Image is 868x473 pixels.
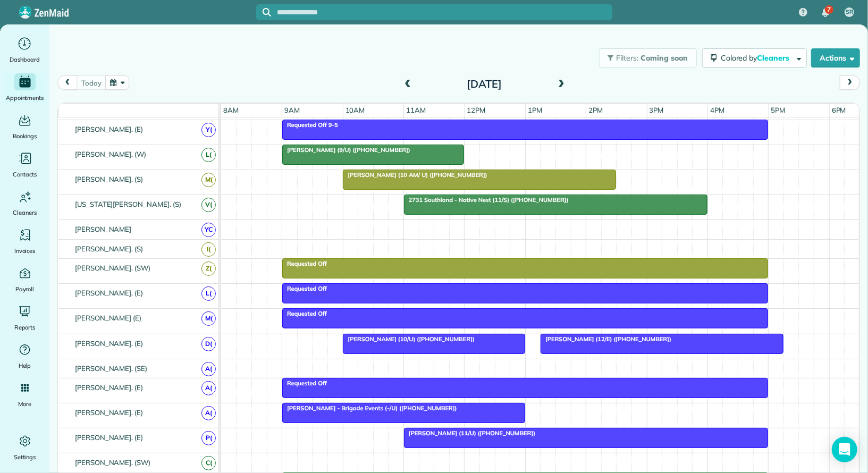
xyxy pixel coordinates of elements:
[13,131,37,141] span: Bookings
[201,362,216,376] span: A(
[77,75,106,90] button: today
[201,456,216,470] span: C(
[201,261,216,276] span: Z(
[221,106,241,114] span: 8am
[73,225,134,233] span: [PERSON_NAME]
[201,337,216,351] span: D(
[721,53,793,63] span: Colored by
[4,188,45,218] a: Cleaners
[617,53,639,63] span: Filters:
[263,8,271,16] svg: Focus search
[811,48,860,67] button: Actions
[586,106,605,114] span: 2pm
[73,200,183,208] span: [US_STATE][PERSON_NAME]. (S)
[57,75,78,90] button: prev
[465,106,488,114] span: 12pm
[832,437,857,462] div: Open Intercom Messenger
[342,171,487,179] span: [PERSON_NAME] (10 AM/ U) ([PHONE_NUMBER])
[73,364,149,373] span: [PERSON_NAME]. (SE)
[14,322,36,333] span: Reports
[830,106,848,114] span: 6pm
[282,310,327,317] span: Requested Off
[4,35,45,65] a: Dashboard
[4,226,45,256] a: Invoices
[282,146,411,154] span: [PERSON_NAME] (9/U) ([PHONE_NUMBER])
[827,5,831,14] span: 7
[256,8,271,16] button: Focus search
[73,458,153,467] span: [PERSON_NAME]. (SW)
[526,106,544,114] span: 1pm
[282,285,327,292] span: Requested Off
[201,311,216,326] span: M(
[4,433,45,462] a: Settings
[201,198,216,212] span: V(
[73,383,145,392] span: [PERSON_NAME]. (E)
[18,399,31,409] span: More
[282,404,458,412] span: [PERSON_NAME] - Brigade Events (-/U) ([PHONE_NUMBER])
[19,360,31,371] span: Help
[769,106,788,114] span: 5pm
[647,106,666,114] span: 3pm
[540,335,672,343] span: [PERSON_NAME] (12/E) ([PHONE_NUMBER])
[840,75,860,90] button: next
[201,223,216,237] span: YC
[282,379,327,387] span: Requested Off
[418,78,551,90] h2: [DATE]
[73,150,148,158] span: [PERSON_NAME]. (W)
[846,8,853,16] span: SR
[201,431,216,445] span: P(
[6,92,44,103] span: Appointments
[15,284,35,294] span: Payroll
[708,106,727,114] span: 4pm
[702,48,807,67] button: Colored byCleaners
[73,408,145,417] span: [PERSON_NAME]. (E)
[201,406,216,420] span: A(
[73,244,145,253] span: [PERSON_NAME]. (S)
[403,429,536,437] span: [PERSON_NAME] (11/U) ([PHONE_NUMBER])
[4,341,45,371] a: Help
[4,112,45,141] a: Bookings
[14,452,36,462] span: Settings
[73,314,144,322] span: [PERSON_NAME] (E)
[73,175,145,183] span: [PERSON_NAME]. (S)
[201,286,216,301] span: L(
[4,150,45,180] a: Contacts
[641,53,688,63] span: Coming soon
[404,106,428,114] span: 11am
[201,148,216,162] span: L(
[10,54,40,65] span: Dashboard
[73,289,145,297] span: [PERSON_NAME]. (E)
[4,303,45,333] a: Reports
[73,125,145,133] span: [PERSON_NAME]. (E)
[14,246,36,256] span: Invoices
[343,106,367,114] span: 10am
[4,73,45,103] a: Appointments
[73,264,153,272] span: [PERSON_NAME]. (SW)
[73,339,145,348] span: [PERSON_NAME]. (E)
[814,1,837,24] div: 7 unread notifications
[13,207,37,218] span: Cleaners
[4,265,45,294] a: Payroll
[282,121,339,129] span: Requested Off 9-5
[201,381,216,395] span: A(
[282,106,302,114] span: 9am
[73,433,145,442] span: [PERSON_NAME]. (E)
[201,173,216,187] span: M(
[342,335,475,343] span: [PERSON_NAME] (10/U) ([PHONE_NUMBER])
[757,53,791,63] span: Cleaners
[201,242,216,257] span: I(
[201,123,216,137] span: Y(
[282,260,327,267] span: Requested Off
[403,196,569,204] span: 2731 Southland - Native Nest (11/S) ([PHONE_NUMBER])
[13,169,37,180] span: Contacts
